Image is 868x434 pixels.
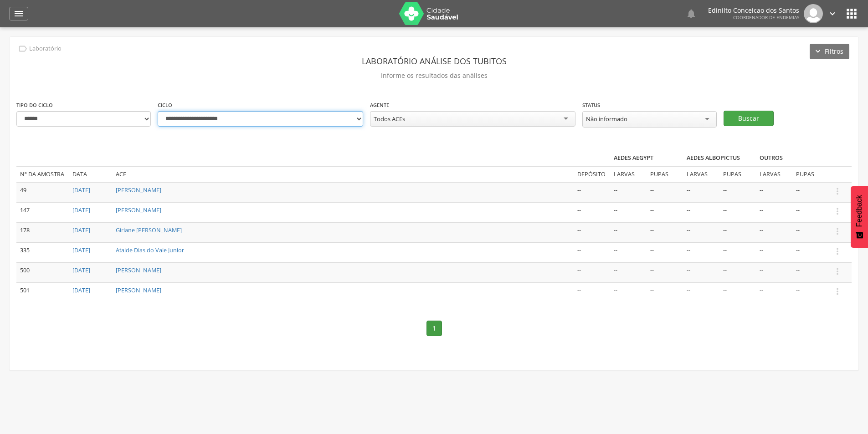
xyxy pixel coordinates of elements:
[832,246,842,256] i: 
[719,242,756,262] td: --
[724,111,774,126] button: Buscar
[832,186,842,196] i: 
[647,282,683,302] td: --
[112,166,574,182] td: ACE
[574,242,610,262] td: --
[683,182,719,202] td: --
[792,222,829,242] td: --
[719,166,756,182] td: Pupas
[610,282,647,302] td: --
[610,242,647,262] td: --
[683,242,719,262] td: --
[855,195,863,227] span: Feedback
[72,206,90,214] a: [DATE]
[756,242,792,262] td: --
[756,282,792,302] td: --
[610,222,647,242] td: --
[16,102,53,109] label: Tipo do ciclo
[647,262,683,282] td: --
[72,266,90,274] a: [DATE]
[832,286,842,296] i: 
[116,186,161,194] a: [PERSON_NAME]
[610,150,683,166] th: Aedes aegypt
[756,262,792,282] td: --
[719,182,756,202] td: --
[16,282,69,302] td: 501
[610,262,647,282] td: --
[574,222,610,242] td: --
[719,262,756,282] td: --
[832,266,842,276] i: 
[792,262,829,282] td: --
[610,202,647,222] td: --
[72,246,90,254] a: [DATE]
[810,44,849,59] button: Filtros
[719,282,756,302] td: --
[9,7,28,20] a: 
[708,7,799,14] p: Edinilto Conceicao dos Santos
[16,69,852,82] p: Informe os resultados das análises
[719,202,756,222] td: --
[16,166,69,182] td: Nº da amostra
[792,202,829,222] td: --
[13,8,24,19] i: 
[374,115,405,123] div: Todos ACEs
[16,262,69,282] td: 500
[574,202,610,222] td: --
[29,45,62,52] p: Laboratório
[756,166,792,182] td: Larvas
[756,202,792,222] td: --
[158,102,172,109] label: Ciclo
[832,206,842,216] i: 
[610,182,647,202] td: --
[792,166,829,182] td: Pupas
[733,14,799,20] span: Coordenador de Endemias
[116,246,184,254] a: Ataide Dias do Vale Junior
[574,282,610,302] td: --
[827,4,837,23] a: 
[16,202,69,222] td: 147
[116,226,182,234] a: Girlane [PERSON_NAME]
[16,222,69,242] td: 178
[683,166,719,182] td: Larvas
[844,6,859,21] i: 
[647,242,683,262] td: --
[756,182,792,202] td: --
[683,282,719,302] td: --
[426,321,442,336] a: 1
[72,186,90,194] a: [DATE]
[370,102,389,109] label: Agente
[16,53,852,69] header: Laboratório análise dos tubitos
[647,202,683,222] td: --
[72,286,90,294] a: [DATE]
[647,166,683,182] td: Pupas
[683,150,756,166] th: Aedes albopictus
[116,286,161,294] a: [PERSON_NAME]
[792,282,829,302] td: --
[116,206,161,214] a: [PERSON_NAME]
[610,166,647,182] td: Larvas
[582,102,600,109] label: Status
[827,9,837,19] i: 
[647,182,683,202] td: --
[683,202,719,222] td: --
[683,222,719,242] td: --
[574,182,610,202] td: --
[756,222,792,242] td: --
[792,182,829,202] td: --
[16,182,69,202] td: 49
[686,8,697,19] i: 
[574,262,610,282] td: --
[18,44,28,54] i: 
[683,262,719,282] td: --
[116,266,161,274] a: [PERSON_NAME]
[756,150,829,166] th: Outros
[719,222,756,242] td: --
[586,115,627,123] div: Não informado
[851,186,868,248] button: Feedback - Mostrar pesquisa
[792,242,829,262] td: --
[686,4,697,23] a: 
[647,222,683,242] td: --
[69,166,112,182] td: Data
[72,226,90,234] a: [DATE]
